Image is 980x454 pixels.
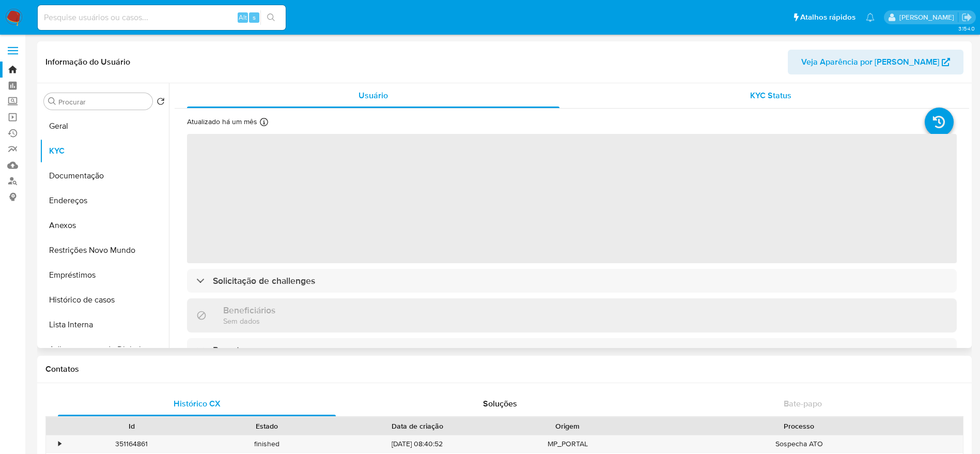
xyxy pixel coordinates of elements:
[342,421,493,431] div: Data de criação
[40,287,169,312] button: Histórico de casos
[866,13,875,22] a: Notificações
[45,364,963,374] h1: Contatos
[64,435,199,452] div: 351164861
[223,316,275,326] p: Sem dados
[635,435,963,452] div: Sospecha ATO
[359,89,388,101] span: Usuário
[58,97,148,107] input: Procurar
[71,421,192,431] div: Id
[260,10,282,25] button: search-icon
[207,421,328,431] div: Estado
[40,312,169,337] button: Lista Interna
[187,117,257,127] p: Atualizado há um mês
[784,398,822,410] span: Bate-papo
[40,337,169,362] button: Adiantamentos de Dinheiro
[500,435,635,452] div: MP_PORTAL
[40,263,169,287] button: Empréstimos
[899,12,958,22] p: eduardo.dutra@mercadolivre.com
[507,421,628,431] div: Origem
[213,275,315,286] h3: Solicitação de challenges
[788,50,963,74] button: Veja Aparência por [PERSON_NAME]
[961,12,972,23] a: Sair
[187,269,957,293] div: Solicitação de challenges
[213,344,249,356] h3: Parentes
[45,57,130,67] h1: Informação do Usuário
[40,238,169,263] button: Restrições Novo Mundo
[174,398,221,410] span: Histórico CX
[187,134,957,263] span: ‌
[199,435,335,452] div: finished
[40,163,169,188] button: Documentação
[253,12,256,22] span: s
[48,97,56,105] button: Procurar
[40,213,169,238] button: Anexos
[38,11,286,24] input: Pesquise usuários ou casos...
[483,398,517,410] span: Soluções
[40,114,169,139] button: Geral
[187,298,957,332] div: BeneficiáriosSem dados
[643,421,956,431] div: Processo
[335,435,500,452] div: [DATE] 08:40:52
[801,50,939,74] span: Veja Aparência por [PERSON_NAME]
[223,305,275,316] h3: Beneficiários
[239,12,247,22] span: Alt
[750,89,791,101] span: KYC Status
[157,97,165,109] button: Retornar ao pedido padrão
[40,188,169,213] button: Endereços
[800,12,855,23] span: Atalhos rápidos
[187,338,957,362] div: Parentes
[40,139,169,163] button: KYC
[58,439,61,449] div: •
